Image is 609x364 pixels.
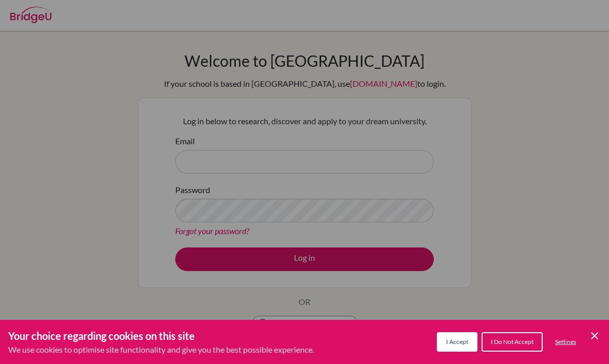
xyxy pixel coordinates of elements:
[547,333,584,351] button: Settings
[437,332,477,352] button: I Accept
[446,338,468,346] span: I Accept
[588,330,601,342] button: Save and close
[482,332,543,352] button: I Do Not Accept
[8,343,314,356] p: We use cookies to optimise site functionality and give you the best possible experience.
[555,338,576,346] span: Settings
[8,328,314,343] h3: Your choice regarding cookies on this site
[491,338,533,346] span: I Do Not Accept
